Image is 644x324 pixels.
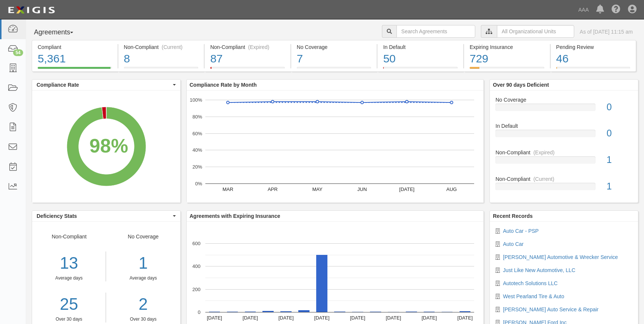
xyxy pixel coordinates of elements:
div: 87 [210,51,285,67]
text: 60% [192,130,202,136]
div: Non-Compliant [32,233,106,323]
div: 729 [470,51,544,67]
a: 2 [112,293,174,316]
div: In Default [490,122,638,130]
img: logo-5460c22ac91f19d4615b14bd174203de0afe785f0fc80cf4dbbc73dc1793850b.png [6,3,57,17]
div: No Coverage [490,96,638,104]
b: Agreements with Expiring Insurance [190,213,280,219]
div: 1 [601,153,638,167]
svg: A chart. [32,90,180,203]
input: All Organizational Units [497,25,574,38]
text: APR [268,186,278,192]
a: Non-Compliant(Expired)87 [205,67,290,73]
text: [DATE] [399,186,414,192]
text: 400 [192,263,200,269]
a: Expiring Insurance729 [464,67,550,73]
i: Help Center - Complianz [612,5,620,14]
div: 8 [124,51,199,67]
svg: A chart. [187,90,483,203]
div: Non-Compliant (Expired) [210,43,285,51]
span: Compliance Rate [37,81,171,89]
a: [PERSON_NAME] Auto Service & Repair [503,306,598,312]
div: 46 [556,51,631,67]
div: As of [DATE] 11:15 am [580,28,633,36]
div: (Expired) [248,43,270,51]
a: Autotech Solutions LLC [503,280,557,286]
a: No Coverage0 [495,96,632,123]
text: [DATE] [314,315,329,321]
text: 80% [192,114,202,120]
a: Just Like New Automotive, LLC [503,267,575,273]
div: No Coverage [106,233,180,323]
b: Over 90 days Deficient [493,82,549,88]
text: [DATE] [207,315,222,321]
text: [DATE] [421,315,437,321]
div: Non-Compliant [490,149,638,156]
div: 1 [112,252,174,275]
a: In Default50 [377,67,463,73]
a: In Default0 [495,122,632,149]
div: 0 [601,101,638,114]
text: 40% [192,147,202,153]
div: 5,361 [38,51,112,67]
text: 20% [192,164,202,170]
a: 25 [32,293,106,316]
a: Compliant5,361 [32,67,118,73]
b: Compliance Rate by Month [190,82,257,88]
text: [DATE] [278,315,293,321]
div: Pending Review [556,43,631,51]
div: 1 [601,180,638,193]
text: MAR [223,186,233,192]
div: Average days [112,275,174,281]
text: 600 [192,241,200,246]
div: (Expired) [533,149,555,156]
div: Over 30 days [32,316,106,323]
button: Compliance Rate [32,80,180,90]
div: Compliant [38,43,112,51]
text: 100% [190,97,202,103]
div: In Default [383,43,458,51]
div: 0 [601,127,638,140]
span: Deficiency Stats [37,212,171,220]
input: Search Agreements [396,25,475,38]
button: Agreements [32,25,88,40]
div: Average days [32,275,106,281]
a: West Pearland Tire & Auto [503,293,564,299]
a: Auto Car - PSP [503,228,539,234]
a: Auto Car [503,241,523,247]
text: [DATE] [350,315,365,321]
div: (Current) [533,175,554,183]
div: Over 30 days [112,316,174,323]
div: 50 [383,51,458,67]
a: Non-Compliant(Current)8 [118,67,204,73]
text: [DATE] [386,315,401,321]
div: (Current) [162,43,183,51]
a: No Coverage7 [291,67,377,73]
div: 7 [297,51,371,67]
text: AUG [446,186,457,192]
div: No Coverage [297,43,371,51]
button: Deficiency Stats [32,211,180,221]
div: 54 [13,49,23,56]
text: [DATE] [243,315,258,321]
text: 0 [198,309,200,315]
div: 13 [32,252,106,275]
text: [DATE] [457,315,473,321]
text: 200 [192,286,200,292]
a: [PERSON_NAME] Automotive & Wrecker Service [503,254,618,260]
text: 0% [195,181,202,186]
div: 98% [90,132,128,160]
b: Recent Records [493,213,533,219]
div: Expiring Insurance [470,43,544,51]
text: JUN [357,186,367,192]
a: AAA [575,2,592,17]
div: Non-Compliant [490,175,638,183]
a: Pending Review46 [551,67,637,73]
text: MAY [312,186,323,192]
a: Non-Compliant(Current)1 [495,175,632,196]
a: Non-Compliant(Expired)1 [495,149,632,175]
